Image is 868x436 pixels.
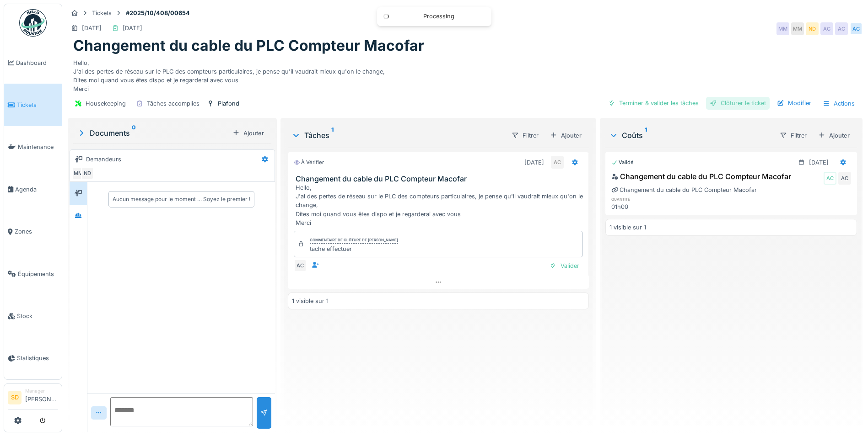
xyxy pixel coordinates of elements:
div: Terminer & valider les tâches [604,97,702,109]
div: 01h00 [611,202,689,211]
strong: #2025/10/408/00654 [122,9,194,17]
h6: quantité [611,196,689,202]
div: Hello, J'ai des pertes de réseau sur le PLC des compteurs particulaires, je pense qu'il vaudrait ... [296,183,585,227]
a: Tickets [4,84,62,126]
a: SD Manager[PERSON_NAME] [8,388,58,409]
span: Tickets [17,101,58,109]
div: AC [551,156,564,169]
div: MM [776,22,789,35]
div: Clôturer le ticket [706,97,770,109]
div: ND [806,22,819,35]
div: [DATE] [123,24,142,32]
sup: 0 [132,128,136,138]
div: MM [72,167,85,180]
div: Tâches accomplies [147,99,199,108]
a: Agenda [4,168,62,210]
div: Demandeurs [86,155,121,164]
a: Dashboard [4,42,62,84]
div: AC [838,172,851,185]
a: Stock [4,295,62,337]
a: Zones [4,211,62,253]
div: Valider [546,260,583,272]
div: Ajouter [546,129,585,142]
div: Validé [611,159,634,166]
div: AC [294,259,307,272]
span: Stock [17,312,58,320]
div: [DATE] [524,158,544,167]
div: Processing [395,13,482,21]
sup: 1 [645,130,647,141]
div: Ajouter [229,127,268,139]
div: [DATE] [809,158,829,167]
a: Maintenance [4,126,62,168]
sup: 1 [331,130,334,141]
span: Zones [15,227,58,236]
div: Hello, J'ai des pertes de réseau sur le PLC des compteurs particulaires, je pense qu'il vaudrait ... [73,55,857,94]
div: 1 visible sur 1 [292,297,329,305]
div: Filtrer [776,129,811,142]
div: Actions [819,97,859,110]
div: tache effectuer [310,245,398,253]
h1: Changement du cable du PLC Compteur Macofar [73,37,424,54]
div: Tâches [291,130,504,141]
div: 1 visible sur 1 [609,223,646,232]
div: [DATE] [82,24,102,32]
span: Statistiques [17,354,58,362]
div: Housekeeping [86,99,126,108]
div: AC [835,22,848,35]
span: Agenda [15,185,58,194]
a: Statistiques [4,337,62,379]
div: À vérifier [294,159,324,166]
span: Équipements [18,270,58,278]
a: Équipements [4,253,62,295]
div: MM [791,22,804,35]
div: AC [850,22,863,35]
li: SD [8,391,22,404]
div: Coûts [609,130,772,141]
h3: Changement du cable du PLC Compteur Macofar [296,175,585,183]
span: Maintenance [18,143,58,151]
div: Changement du cable du PLC Compteur Macofar [611,186,757,194]
div: Aucun message pour le moment … Soyez le premier ! [113,195,250,203]
div: Documents [77,128,229,138]
li: [PERSON_NAME] [25,388,58,407]
div: Modifier [773,97,815,109]
div: Changement du cable du PLC Compteur Macofar [611,171,791,182]
span: Dashboard [16,58,58,67]
div: Commentaire de clôture de [PERSON_NAME] [310,237,398,244]
div: AC [820,22,833,35]
div: Tickets [92,9,112,17]
div: Plafond [218,99,239,108]
div: Ajouter [814,129,853,142]
div: Filtrer [507,129,543,142]
img: Badge_color-CXgf-gQk.svg [19,9,47,37]
div: AC [824,172,836,185]
div: Manager [25,388,58,394]
div: ND [81,167,94,180]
